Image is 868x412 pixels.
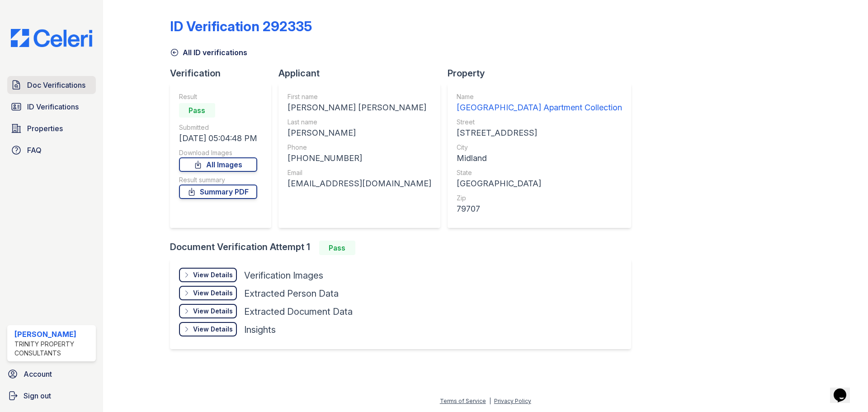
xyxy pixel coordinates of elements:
[278,67,448,80] div: Applicant
[457,203,622,215] div: 79707
[193,325,233,334] div: View Details
[170,47,247,58] a: All ID verifications
[4,29,99,47] img: CE_Logo_Blue-a8612792a0a2168367f1c8372b55b34899dd931a85d93a1a3d3e32e68fde9ad4.png
[170,18,312,34] div: ID Verification 292335
[193,289,233,298] div: View Details
[7,119,96,137] a: Properties
[27,80,85,90] span: Doc Verifications
[288,101,431,114] div: [PERSON_NAME] [PERSON_NAME]
[457,92,622,101] div: Name
[448,67,638,80] div: Property
[170,67,278,80] div: Verification
[440,398,486,404] a: Terms of Service
[457,143,622,152] div: City
[319,241,355,255] div: Pass
[179,185,257,199] a: Summary PDF
[457,118,622,127] div: Street
[170,241,638,255] div: Document Verification Attempt 1
[457,127,622,139] div: [STREET_ADDRESS]
[244,269,323,282] div: Verification Images
[4,387,99,405] a: Sign out
[288,143,431,152] div: Phone
[494,398,531,404] a: Privacy Policy
[14,329,92,340] div: [PERSON_NAME]
[489,398,491,404] div: |
[457,194,622,203] div: Zip
[288,152,431,165] div: [PHONE_NUMBER]
[7,98,96,116] a: ID Verifications
[27,101,79,112] span: ID Verifications
[288,177,431,190] div: [EMAIL_ADDRESS][DOMAIN_NAME]
[457,92,622,114] a: Name [GEOGRAPHIC_DATA] Apartment Collection
[179,103,215,118] div: Pass
[179,132,257,145] div: [DATE] 05:04:48 PM
[457,101,622,114] div: [GEOGRAPHIC_DATA] Apartment Collection
[24,369,52,379] span: Account
[830,376,859,403] iframe: chat widget
[7,76,96,94] a: Doc Verifications
[24,390,51,401] span: Sign out
[457,177,622,190] div: [GEOGRAPHIC_DATA]
[244,305,353,318] div: Extracted Document Data
[193,307,233,316] div: View Details
[179,123,257,132] div: Submitted
[4,365,99,383] a: Account
[179,175,257,185] div: Result summary
[244,323,276,336] div: Insights
[179,157,257,172] a: All Images
[179,148,257,157] div: Download Images
[288,92,431,101] div: First name
[457,152,622,165] div: Midland
[179,92,257,101] div: Result
[244,287,339,300] div: Extracted Person Data
[288,127,431,139] div: [PERSON_NAME]
[27,123,63,134] span: Properties
[288,168,431,177] div: Email
[193,270,233,279] div: View Details
[14,340,92,358] div: Trinity Property Consultants
[27,145,42,156] span: FAQ
[457,168,622,177] div: State
[288,118,431,127] div: Last name
[7,141,96,159] a: FAQ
